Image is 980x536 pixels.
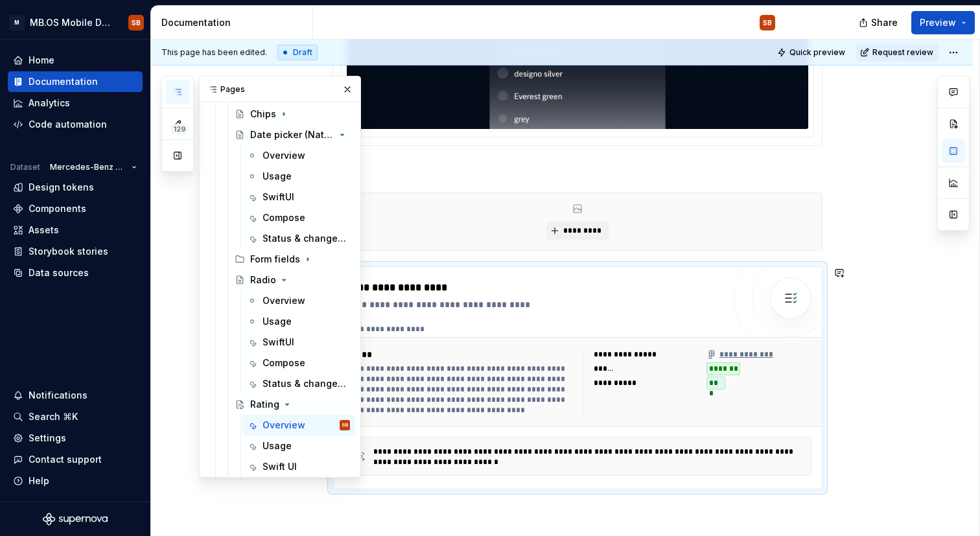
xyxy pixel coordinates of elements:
[242,207,355,228] a: Compose
[8,449,143,470] button: Contact support
[242,290,355,311] a: Overview
[242,353,355,373] a: Compose
[250,128,334,141] div: Date picker (Native)
[8,114,143,135] a: Code automation
[29,75,98,88] div: Documentation
[10,162,40,172] div: Dataset
[29,245,108,258] div: Storybook stories
[8,177,143,198] a: Design tokens
[30,16,113,29] div: MB.OS Mobile Design System
[229,249,355,270] div: Form fields
[29,266,89,279] div: Data sources
[262,191,294,204] div: SwiftUI
[262,377,347,390] div: Status & changelog
[262,211,305,224] div: Compose
[262,149,305,162] div: Overview
[242,415,355,436] a: OverviewSB
[262,336,294,349] div: SwiftUI
[29,453,102,466] div: Contact support
[229,270,355,290] a: Radio
[242,166,355,187] a: Usage
[8,471,143,491] button: Help
[242,145,355,166] a: Overview
[920,16,956,29] span: Preview
[250,274,276,286] div: Radio
[242,228,355,249] a: Status & changelog
[8,241,143,262] a: Storybook stories
[250,253,300,266] div: Form fields
[29,389,87,402] div: Notifications
[161,16,307,29] div: Documentation
[8,50,143,71] a: Home
[262,419,305,432] div: Overview
[3,8,148,36] button: MMB.OS Mobile Design SystemSB
[242,187,355,207] a: SwiftUI
[242,373,355,394] a: Status & changelog
[29,224,59,237] div: Assets
[29,97,70,110] div: Analytics
[242,477,355,498] a: Compose
[342,419,349,432] div: SB
[8,262,143,283] a: Data sources
[8,71,143,92] a: Documentation
[871,16,898,29] span: Share
[262,460,297,473] div: Swift UI
[242,436,355,456] a: Usage
[773,43,851,62] button: Quick preview
[8,220,143,240] a: Assets
[262,439,292,452] div: Usage
[229,394,355,415] a: Rating
[262,232,347,245] div: Status & changelog
[911,11,975,34] button: Preview
[44,158,143,176] button: Mercedes-Benz 2.0
[8,385,143,406] button: Notifications
[242,332,355,353] a: SwiftUI
[856,43,939,62] button: Request review
[242,311,355,332] a: Usage
[229,124,355,145] a: Date picker (Native)
[8,198,143,219] a: Components
[29,202,86,215] div: Components
[250,398,279,411] div: Rating
[852,11,906,34] button: Share
[262,170,292,183] div: Usage
[8,93,143,113] a: Analytics
[29,181,94,194] div: Design tokens
[200,76,360,102] div: Pages
[29,54,54,67] div: Home
[29,410,78,423] div: Search ⌘K
[262,356,305,369] div: Compose
[161,47,267,58] span: This page has been edited.
[262,315,292,328] div: Usage
[789,47,845,58] span: Quick preview
[250,108,276,121] div: Chips
[8,428,143,449] a: Settings
[29,432,66,445] div: Settings
[262,294,305,307] div: Overview
[29,474,49,487] div: Help
[242,456,355,477] a: Swift UI
[763,17,772,28] div: SB
[171,124,188,134] span: 129
[8,406,143,427] button: Search ⌘K
[29,118,107,131] div: Code automation
[43,513,108,526] svg: Supernova Logo
[872,47,933,58] span: Request review
[277,45,318,60] div: Draft
[50,162,126,172] span: Mercedes-Benz 2.0
[9,15,25,30] div: M
[132,17,141,28] div: SB
[229,104,355,124] a: Chips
